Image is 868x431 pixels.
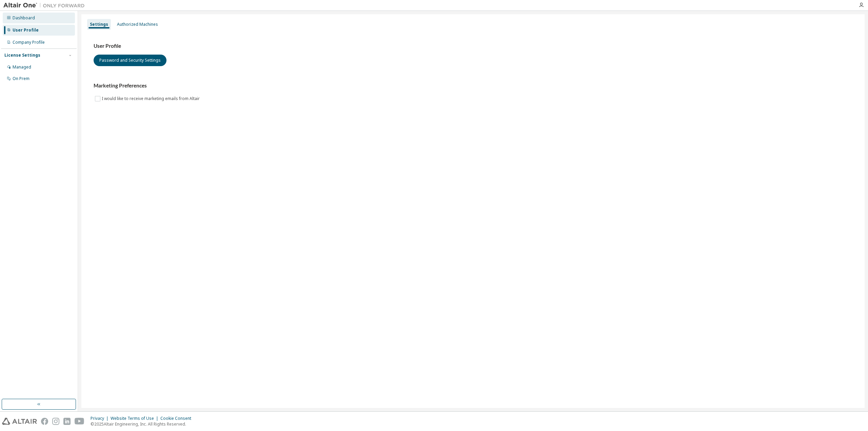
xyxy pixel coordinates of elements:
[91,421,195,427] p: © 2025 Altair Engineering, Inc. All Rights Reserved.
[41,418,48,425] img: facebook.svg
[3,2,88,9] img: Altair One
[117,22,158,27] div: Authorized Machines
[94,55,166,66] button: Password and Security Settings
[63,418,71,425] img: linkedin.svg
[13,76,29,81] div: On Prem
[13,64,31,70] div: Managed
[94,43,852,50] h3: User Profile
[102,95,201,103] label: I would like to receive marketing emails from Altair
[52,418,59,425] img: instagram.svg
[94,82,852,89] h3: Marketing Preferences
[13,40,45,45] div: Company Profile
[90,22,108,27] div: Settings
[4,53,40,58] div: License Settings
[160,416,195,421] div: Cookie Consent
[13,15,35,21] div: Dashboard
[2,418,37,425] img: altair_logo.svg
[13,27,39,33] div: User Profile
[111,416,160,421] div: Website Terms of Use
[75,418,84,425] img: youtube.svg
[91,416,111,421] div: Privacy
